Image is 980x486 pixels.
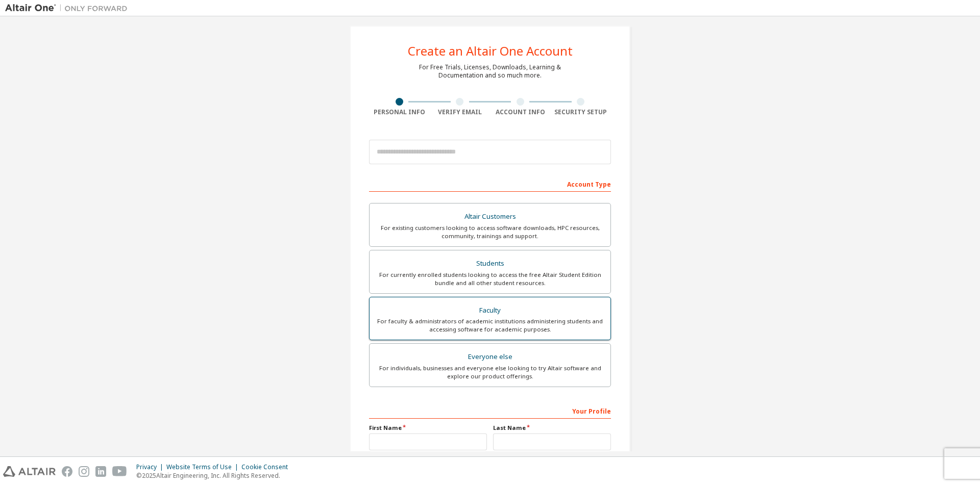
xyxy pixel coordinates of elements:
[408,45,573,57] div: Create an Altair One Account
[3,466,56,477] img: altair_logo.svg
[376,350,604,364] div: Everyone else
[376,303,604,318] div: Faculty
[369,402,611,419] div: Your Profile
[166,463,241,471] div: Website Terms of Use
[136,471,294,480] p: © 2025 Altair Engineering, Inc. All Rights Reserved.
[376,317,604,334] div: For faculty & administrators of academic institutions administering students and accessing softwa...
[95,466,106,477] img: linkedin.svg
[493,424,611,432] label: Last Name
[62,466,72,477] img: facebook.svg
[79,466,89,477] img: instagram.svg
[376,271,604,287] div: For currently enrolled students looking to access the free Altair Student Edition bundle and all ...
[419,63,561,80] div: For Free Trials, Licenses, Downloads, Learning & Documentation and so much more.
[369,424,487,432] label: First Name
[376,224,604,240] div: For existing customers looking to access software downloads, HPC resources, community, trainings ...
[112,466,127,477] img: youtube.svg
[5,3,133,13] img: Altair One
[551,108,611,116] div: Security Setup
[490,108,551,116] div: Account Info
[376,364,604,380] div: For individuals, businesses and everyone else looking to try Altair software and explore our prod...
[430,108,491,116] div: Verify Email
[241,463,294,471] div: Cookie Consent
[376,257,604,271] div: Students
[136,463,166,471] div: Privacy
[369,108,430,116] div: Personal Info
[376,210,604,224] div: Altair Customers
[369,175,611,192] div: Account Type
